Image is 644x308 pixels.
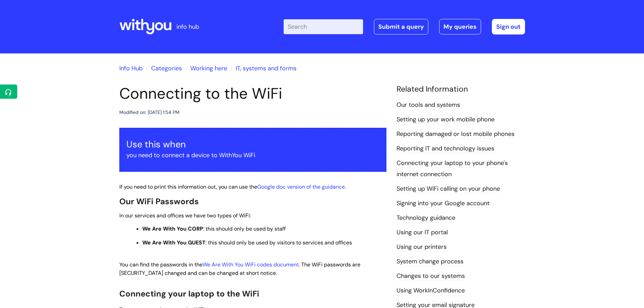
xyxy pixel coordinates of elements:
span: If you need to print this information out, you can use the . [119,183,346,190]
strong: We Are With You GUEST [142,239,206,246]
span: : this should only be used by staff [142,225,286,232]
a: IT, systems and forms [236,64,296,72]
span: You can find the passwords in the . The WiFi passwords are [SECURITY_DATA] changed and can be cha... [119,261,360,277]
a: Setting up your work mobile phone [397,115,495,124]
span: In our services and offices we have two types of WiFi: [119,212,251,219]
a: Connecting your laptop to your phone's internet connection [397,159,508,179]
input: Search [284,19,363,34]
div: Modified on: [DATE] 1:54 PM [119,108,180,117]
a: Changes to our systems [397,272,465,281]
a: System change process [397,257,463,266]
a: Reporting damaged or lost mobile phones [397,130,515,139]
li: IT, systems and forms [229,63,296,74]
a: We Are With You WiFi codes document [202,261,299,268]
span: : this should only be used by visitors to services and offices [142,239,352,246]
a: Setting up WiFi calling on your phone [397,185,500,193]
a: Our tools and systems [397,101,460,110]
li: Solution home [144,63,182,74]
p: you need to connect a device to WithYou WiFi [126,150,379,161]
span: Our WiFi Passwords [119,196,199,207]
p: info hub [176,21,199,32]
a: Reporting IT and technology issues [397,144,494,153]
h1: Connecting to the WiFi [119,85,386,103]
a: Info Hub [119,64,143,72]
a: Using WorkInConfidence [397,286,465,295]
a: Sign out [492,19,525,34]
a: Signing into your Google account [397,199,490,208]
a: My queries [439,19,481,34]
a: Categories [151,64,182,72]
strong: We Are With You CORP [142,225,203,232]
a: Google doc version of the guidance [257,183,345,190]
div: | - [284,19,525,34]
a: Using our IT portal [397,228,448,237]
a: Using our printers [397,243,447,252]
h3: Use this when [126,139,379,150]
h4: Related Information [397,85,525,94]
a: Technology guidance [397,214,455,222]
li: Working here [184,63,227,74]
span: Connecting your laptop to the WiFi [119,288,259,299]
a: Submit a query [374,19,428,34]
a: Working here [190,64,227,72]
